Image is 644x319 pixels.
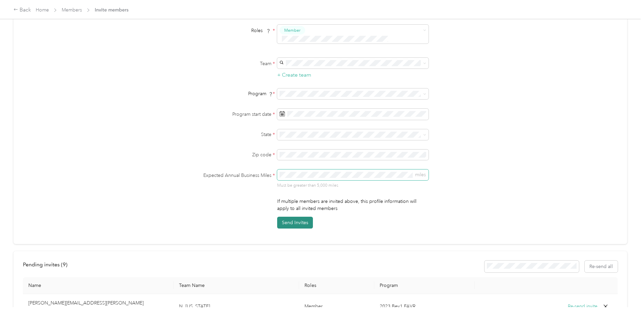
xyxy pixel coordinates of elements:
[62,7,82,13] a: Members
[191,90,275,97] div: Program
[174,277,299,294] th: Team Name
[277,217,313,229] button: Send Invites
[284,27,300,33] span: Member
[277,183,429,189] p: Must be greater than 5,000 miles
[23,261,67,268] span: Pending invites
[415,172,426,178] span: miles
[191,131,275,138] label: State
[380,303,415,309] span: 2023 Bev1 FAVR
[179,303,210,309] span: N. [US_STATE]
[568,303,597,310] button: Re-send invite
[585,261,618,272] button: Re-send all
[191,151,275,158] label: Zip code
[28,299,168,314] p: [PERSON_NAME][EMAIL_ADDRESS][PERSON_NAME][DOMAIN_NAME]
[374,277,475,294] th: Program
[95,6,128,14] span: Invite members
[13,6,31,14] div: Back
[304,303,323,309] span: Member
[23,261,72,272] div: left-menu
[191,60,275,67] label: Team
[23,261,618,272] div: info-bar
[277,71,311,79] button: + Create team
[191,111,275,118] label: Program start date
[36,7,49,13] a: Home
[277,198,429,212] p: If multiple members are invited above, this profile information will apply to all invited members
[299,277,374,294] th: Roles
[606,281,644,319] iframe: Everlance-gr Chat Button Frame
[280,26,305,34] button: Member
[485,261,618,272] div: Resend all invitations
[61,261,67,268] span: ( 9 )
[191,172,275,179] label: Expected Annual Business Miles
[249,25,273,36] span: Roles
[23,277,174,294] th: Name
